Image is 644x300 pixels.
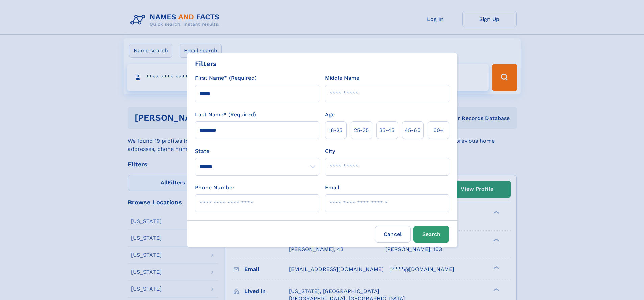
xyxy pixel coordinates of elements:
[379,126,395,134] span: 35‑45
[195,59,217,69] div: Filters
[325,147,335,155] label: City
[195,147,319,155] label: State
[413,226,449,243] button: Search
[195,184,235,192] label: Phone Number
[195,74,257,82] label: First Name* (Required)
[405,126,421,134] span: 45‑60
[433,126,444,134] span: 60+
[325,184,339,192] label: Email
[354,126,369,134] span: 25‑35
[195,111,256,119] label: Last Name* (Required)
[325,74,359,82] label: Middle Name
[329,126,342,134] span: 18‑25
[325,111,335,119] label: Age
[375,226,411,243] label: Cancel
